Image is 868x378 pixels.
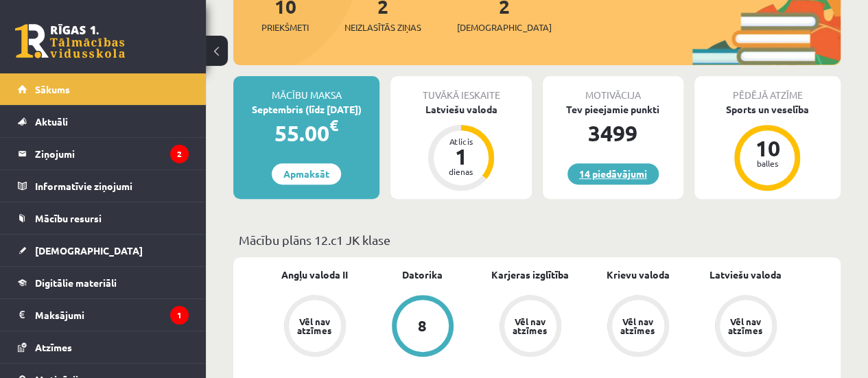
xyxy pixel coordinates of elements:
[441,145,482,167] div: 1
[261,295,368,359] a: Vēl nav atzīmes
[18,138,189,169] a: Ziņojumi2
[418,318,427,333] div: 8
[296,317,334,335] div: Vēl nav atzīmes
[402,268,443,282] a: Datorika
[584,295,692,359] a: Vēl nav atzīmes
[35,341,72,353] span: Atzīmes
[35,170,189,202] legend: Informatīvie ziņojumi
[18,235,189,266] a: [DEMOGRAPHIC_DATA]
[543,117,683,150] div: 3499
[18,106,189,137] a: Aktuāli
[18,331,189,363] a: Atzīmes
[35,299,189,331] legend: Maksājumi
[281,268,348,282] a: Angļu valoda II
[709,268,782,282] a: Latviešu valoda
[543,102,683,117] div: Tev pieejamie punkti
[18,267,189,298] a: Digitālie materiāli
[607,268,670,282] a: Krievu valoda
[694,76,841,102] div: Pēdējā atzīme
[18,299,189,331] a: Maksājumi1
[511,317,550,335] div: Vēl nav atzīmes
[747,159,788,167] div: balles
[170,306,189,324] i: 1
[18,202,189,234] a: Mācību resursi
[476,295,584,359] a: Vēl nav atzīmes
[170,145,189,163] i: 2
[233,76,379,102] div: Mācību maksa
[491,268,569,282] a: Karjeras izglītība
[694,102,841,117] div: Sports un veselība
[441,137,482,145] div: Atlicis
[35,212,102,224] span: Mācību resursi
[390,76,531,102] div: Tuvākā ieskaite
[747,137,788,159] div: 10
[543,76,683,102] div: Motivācija
[457,21,552,34] span: [DEMOGRAPHIC_DATA]
[441,167,482,176] div: dienas
[390,102,531,193] a: Latviešu valoda Atlicis 1 dienas
[233,117,379,150] div: 55.00
[692,295,799,359] a: Vēl nav atzīmes
[261,21,309,34] span: Priekšmeti
[390,102,531,117] div: Latviešu valoda
[15,24,125,58] a: Rīgas 1. Tālmācības vidusskola
[18,170,189,202] a: Informatīvie ziņojumi
[35,138,189,169] legend: Ziņojumi
[233,102,379,117] div: Septembris (līdz [DATE])
[619,317,657,335] div: Vēl nav atzīmes
[727,317,765,335] div: Vēl nav atzīmes
[272,163,341,185] a: Apmaksāt
[694,102,841,193] a: Sports un veselība 10 balles
[35,115,68,128] span: Aktuāli
[329,115,338,135] span: €
[567,163,659,185] a: 14 piedāvājumi
[35,276,117,289] span: Digitālie materiāli
[18,73,189,105] a: Sākums
[368,295,476,359] a: 8
[35,83,70,95] span: Sākums
[239,231,835,249] p: Mācību plāns 12.c1 JK klase
[344,21,421,34] span: Neizlasītās ziņas
[35,244,143,257] span: [DEMOGRAPHIC_DATA]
